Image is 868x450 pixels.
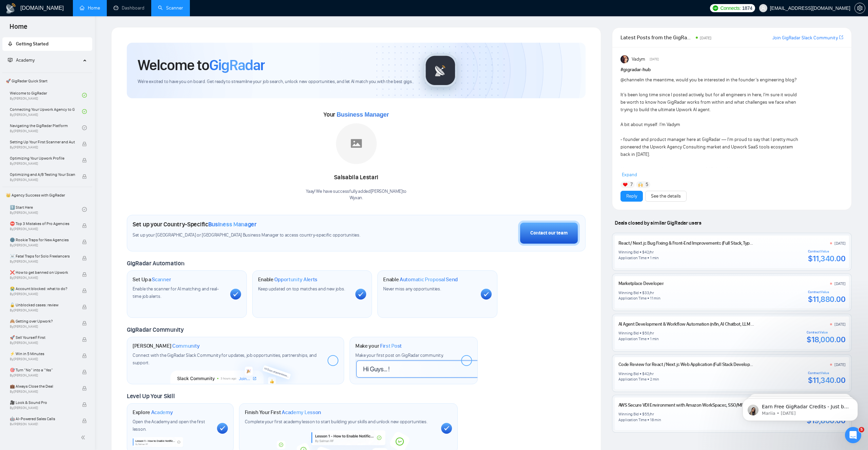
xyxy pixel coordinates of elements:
[632,56,645,63] span: Vadym
[133,343,200,349] h1: [PERSON_NAME]
[645,249,649,255] div: 42
[82,207,87,212] span: check-circle
[620,55,629,63] img: Vadym
[10,220,75,227] span: ⛔ Top 3 Mistakes of Pro Agencies
[4,22,33,36] span: Home
[133,221,257,228] h1: Set up your Country-Specific
[10,285,75,292] span: 😭 Account blocked: what to do?
[383,276,458,283] h1: Enable
[258,276,318,283] h1: Enable
[3,74,92,88] span: 🚀 GigRadar Quick Start
[245,419,428,425] span: Complete your first academy lesson to start building your skills and unlock new opportunities.
[82,337,87,342] span: lock
[133,286,219,299] span: Enable the scanner for AI matching and real-time job alerts.
[630,181,633,188] span: 7
[127,326,184,333] span: GigRadar Community
[761,6,766,11] span: user
[807,330,845,334] div: Contract Value
[282,409,321,416] span: Academy Lesson
[82,353,87,358] span: lock
[10,162,75,166] span: By [PERSON_NAME]
[650,56,659,62] span: [DATE]
[127,260,184,267] span: GigRadar Automation
[133,409,173,416] h1: Explore
[82,370,87,374] span: lock
[10,178,75,182] span: By [PERSON_NAME]
[808,294,845,304] div: $11,880.00
[380,343,402,349] span: First Post
[245,409,321,416] h1: Finish Your First
[10,318,75,325] span: 🙈 Getting over Upwork?
[274,276,317,283] span: Opportunity Alerts
[620,33,694,42] span: Latest Posts from the GigRadar Community
[8,57,35,63] span: Academy
[172,343,200,349] span: Community
[152,276,171,283] span: Scanner
[336,123,377,164] img: placeholder.png
[8,41,13,46] span: rocket
[618,336,647,342] div: Application Time
[808,375,845,385] div: $11,340.00
[138,56,265,74] h1: Welcome to
[834,322,846,327] div: [DATE]
[650,336,659,342] div: 1 min
[618,255,647,261] div: Application Time
[82,125,87,130] span: check-circle
[649,330,654,336] div: /hr
[10,260,75,264] span: By [PERSON_NAME]
[651,192,681,200] a: See the details
[171,353,300,384] img: slackcommunity-bg.png
[10,120,82,135] a: Navigating the GigRadar PlatformBy[PERSON_NAME]
[383,286,441,292] span: Never miss any opportunities.
[127,392,175,400] span: Level Up Your Skill
[645,411,649,417] div: 55
[620,191,643,202] button: Reply
[620,66,843,74] h1: # gigradar-hub
[649,290,654,295] div: /hr
[10,171,75,178] span: Optimizing and A/B Testing Your Scanner for Better Results
[839,35,843,40] span: export
[133,352,317,366] span: Connect with the GigRadar Slack Community for updates, job opportunities, partnerships, and support.
[82,93,87,98] span: check-circle
[10,202,82,217] a: 1️⃣ Start HereBy[PERSON_NAME]
[158,5,183,11] a: searchScanner
[618,376,647,382] div: Application Time
[82,418,87,423] span: lock
[618,371,639,376] div: Winning Bid
[618,411,639,417] div: Winning Bid
[82,288,87,293] span: lock
[808,253,845,264] div: $11,340.00
[323,111,389,118] span: Your
[10,341,75,345] span: By [PERSON_NAME]
[355,352,443,358] span: Make your first post on GigRadar community.
[808,371,845,375] div: Contract Value
[29,26,117,32] p: Message from Mariia, sent 7w ago
[834,362,846,367] div: [DATE]
[854,5,865,11] a: setting
[82,321,87,326] span: lock
[618,290,639,295] div: Winning Bid
[10,422,75,426] span: By [PERSON_NAME]
[618,362,810,367] a: Code Review for React / Next.js Web Application (Full Stack Development, TypeScript, Tailwind CSS)
[623,182,628,187] img: ❤️
[638,182,643,187] img: 🙌
[209,56,265,74] span: GigRadar
[834,241,846,246] div: [DATE]
[808,290,845,294] div: Contract Value
[646,181,648,188] span: 5
[626,192,637,200] a: Reply
[82,240,87,244] span: lock
[423,54,457,87] img: gigradar-logo.png
[859,427,864,432] span: 5
[530,229,568,237] div: Contact our team
[649,411,654,417] div: /hr
[650,376,659,382] div: 2 min
[80,5,100,11] a: homeHome
[10,390,75,394] span: By [PERSON_NAME]
[618,249,639,255] div: Winning Bid
[854,3,865,14] button: setting
[82,386,87,391] span: lock
[845,427,861,443] iframe: Intercom live chat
